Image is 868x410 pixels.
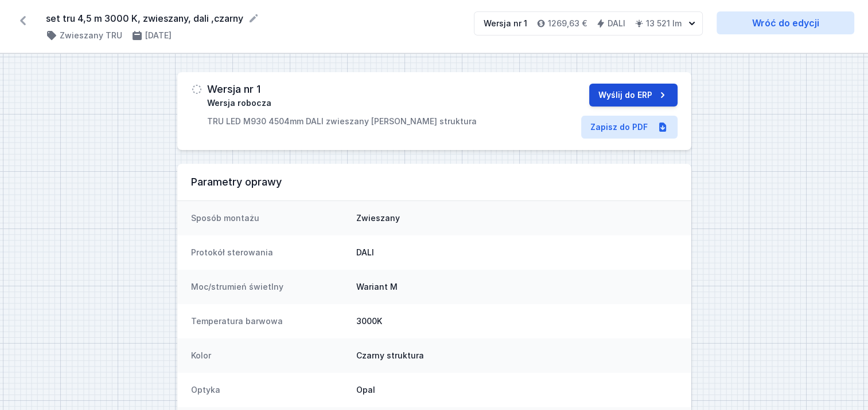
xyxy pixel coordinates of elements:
[589,84,678,107] button: Wyślij do ERP
[207,84,260,95] h3: Wersja nr 1
[356,316,678,327] dd: 3000K
[356,384,678,396] dd: Opal
[191,316,347,327] dt: Temperatura barwowa
[581,116,678,139] a: Zapisz do PDF
[145,30,172,41] h4: [DATE]
[207,97,271,109] span: Wersja robocza
[191,175,678,189] h3: Parametry oprawy
[191,212,347,224] dt: Sposób montażu
[608,18,625,29] h4: DALI
[248,13,259,24] button: Edytuj nazwę projektu
[356,350,678,361] dd: Czarny struktura
[191,281,347,293] dt: Moc/strumień świetlny
[548,18,587,29] h4: 1269,63 €
[207,116,477,127] p: TRU LED M930 4504mm DALI zwieszany [PERSON_NAME] struktura
[356,281,678,293] dd: Wariant M
[191,84,203,95] img: draft.svg
[356,247,678,258] dd: DALI
[484,18,527,29] div: Wersja nr 1
[474,11,703,36] button: Wersja nr 11269,63 €DALI13 521 lm
[46,11,460,25] form: set tru 4,5 m 3000 K, zwieszany, dali ,czarny
[60,30,122,41] h4: Zwieszany TRU
[646,18,682,29] h4: 13 521 lm
[191,384,347,396] dt: Optyka
[356,212,678,224] dd: Zwieszany
[191,350,347,361] dt: Kolor
[717,11,854,34] a: Wróć do edycji
[191,247,347,258] dt: Protokół sterowania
